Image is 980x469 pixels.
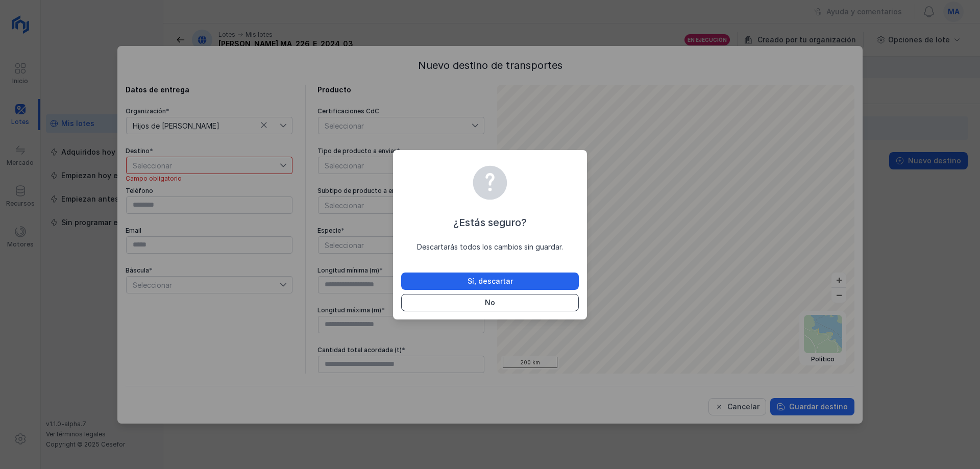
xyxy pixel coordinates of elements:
div: No [485,298,495,308]
div: ¿Estás seguro? [401,215,579,230]
div: Descartarás todos los cambios sin guardar. [401,242,579,252]
button: No [401,294,579,311]
button: Sí, descartar [401,273,579,290]
div: Sí, descartar [468,276,513,286]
